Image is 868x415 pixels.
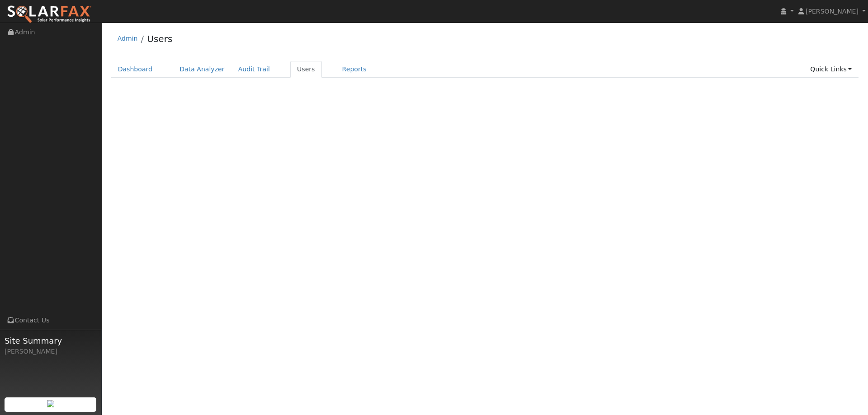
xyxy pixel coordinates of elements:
a: Users [147,33,172,44]
a: Audit Trail [231,61,277,78]
a: Reports [335,61,373,78]
div: [PERSON_NAME] [5,347,97,356]
span: [PERSON_NAME] [806,8,859,15]
a: Admin [118,35,138,42]
img: SolarFax [7,5,92,24]
span: Site Summary [5,335,97,347]
a: Users [290,61,322,78]
a: Dashboard [111,61,160,78]
a: Data Analyzer [173,61,231,78]
a: Quick Links [803,61,859,78]
img: retrieve [47,400,54,407]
